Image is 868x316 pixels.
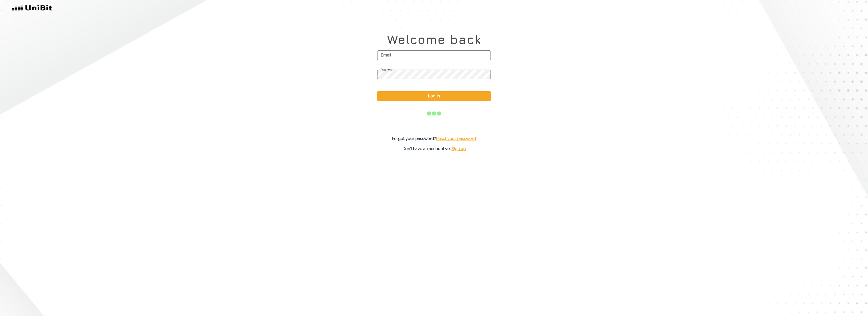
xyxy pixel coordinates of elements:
[377,68,491,72] span: Password
[377,136,491,142] p: Forgot your password?
[764,222,865,294] iframe: Drift Widget Chat Window
[377,91,491,101] button: Log in
[294,146,574,152] p: Don't have an account yet.
[436,136,476,141] span: Reset your password
[294,32,574,47] h1: Welcome back
[377,49,491,62] span: Email
[452,146,466,151] span: Sign up
[12,4,52,12] img: v31kVAdV+ltHqyPP9805dAV0ttielyHdjWdf+P4AoAAAAleaEIAAAAEFwBAABAcAUAAEBwBQAAAMEVAAAABFcAAAAEVwAAABB...
[843,291,862,310] iframe: Drift Widget Chat Controller
[377,70,491,79] input: Password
